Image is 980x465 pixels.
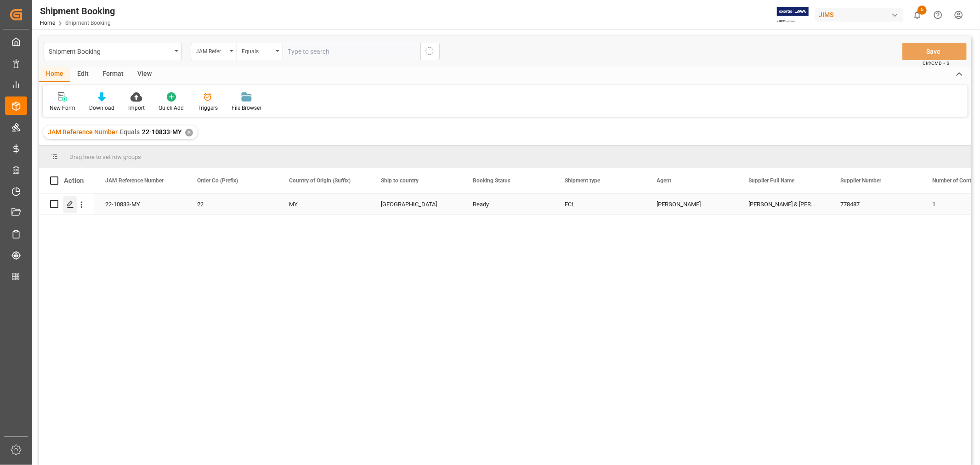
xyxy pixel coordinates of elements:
[473,177,510,184] span: Booking Status
[473,194,543,215] div: Ready
[565,177,600,184] span: Shipment type
[198,104,218,112] div: Triggers
[737,193,829,215] div: [PERSON_NAME] & [PERSON_NAME] (US funds [GEOGRAPHIC_DATA]) (W/T*)
[381,177,419,184] span: Ship to country
[130,67,159,82] div: View
[39,67,70,82] div: Home
[289,194,359,215] div: MY
[657,194,726,215] div: [PERSON_NAME]
[40,20,55,26] a: Home
[105,177,164,184] span: JAM Reference Number
[39,193,94,215] div: Press SPACE to select this row.
[748,177,794,184] span: Supplier Full Name
[197,194,267,215] div: 22
[565,194,634,215] div: FCL
[918,6,927,15] span: 5
[829,193,921,215] div: 778487
[70,67,96,82] div: Edit
[48,128,118,136] span: JAM Reference Number
[381,194,451,215] div: [GEOGRAPHIC_DATA]
[777,7,809,23] img: Exertis%20JAM%20-%20Email%20Logo.jpg_1722504956.jpg
[283,43,420,60] input: Type to search
[50,104,75,112] div: New Form
[185,129,193,136] div: ✕
[657,177,671,184] span: Agent
[242,45,273,56] div: Equals
[196,45,227,56] div: JAM Reference Number
[49,45,171,57] div: Shipment Booking
[289,177,351,184] span: Country of Origin (Suffix)
[191,43,237,60] button: open menu
[907,5,928,25] button: show 5 new notifications
[128,104,145,112] div: Import
[232,104,261,112] div: File Browser
[142,128,182,136] span: 22-10833-MY
[120,128,140,136] span: Equals
[94,193,186,215] div: 22-10833-MY
[44,43,181,60] button: open menu
[89,104,114,112] div: Download
[928,5,948,25] button: Help Center
[237,43,283,60] button: open menu
[40,4,115,18] div: Shipment Booking
[64,176,84,185] div: Action
[197,177,238,184] span: Order Co (Prefix)
[815,6,907,23] button: JIMS
[96,67,130,82] div: Format
[840,177,881,184] span: Supplier Number
[815,8,903,22] div: JIMS
[923,60,949,67] span: Ctrl/CMD + S
[420,43,440,60] button: search button
[69,153,141,160] span: Drag here to set row groups
[159,104,184,112] div: Quick Add
[902,43,967,60] button: Save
